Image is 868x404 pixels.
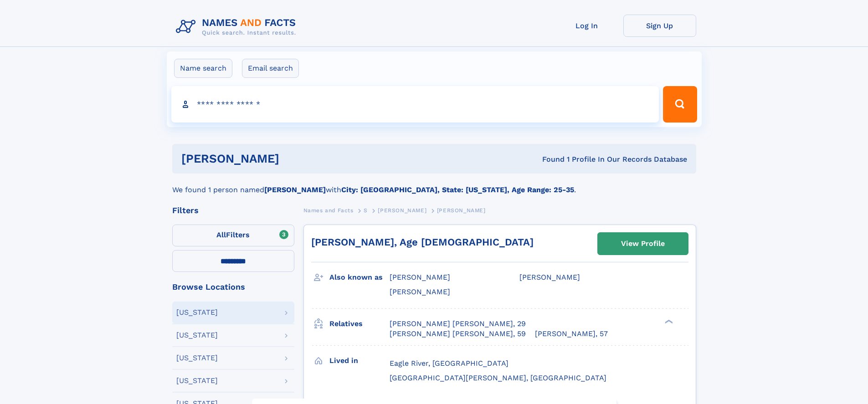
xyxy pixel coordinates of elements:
[303,205,354,216] a: Names and Facts
[437,207,486,214] span: [PERSON_NAME]
[242,59,299,78] label: Email search
[663,318,673,324] div: ❯
[176,377,218,384] div: [US_STATE]
[390,319,526,329] a: [PERSON_NAME] [PERSON_NAME], 29
[364,207,368,214] span: S
[176,354,218,362] div: [US_STATE]
[598,233,688,255] a: View Profile
[378,205,426,216] a: [PERSON_NAME]
[364,205,368,216] a: S
[623,15,696,37] a: Sign Up
[621,233,665,254] div: View Profile
[172,206,294,215] div: Filters
[216,230,226,239] span: All
[181,153,411,164] h1: [PERSON_NAME]
[176,309,218,316] div: [US_STATE]
[378,207,426,214] span: [PERSON_NAME]
[329,270,390,285] h3: Also known as
[390,329,526,339] a: [PERSON_NAME] [PERSON_NAME], 59
[550,15,623,37] a: Log In
[172,174,696,195] div: We found 1 person named with .
[311,236,534,248] a: [PERSON_NAME], Age [DEMOGRAPHIC_DATA]
[535,329,608,339] a: [PERSON_NAME], 57
[329,316,390,332] h3: Relatives
[341,185,574,194] b: City: [GEOGRAPHIC_DATA], State: [US_STATE], Age Range: 25-35
[390,373,606,382] span: [GEOGRAPHIC_DATA][PERSON_NAME], [GEOGRAPHIC_DATA]
[329,353,390,368] h3: Lived in
[390,359,508,368] span: Eagle River, [GEOGRAPHIC_DATA]
[390,287,450,296] span: [PERSON_NAME]
[176,332,218,339] div: [US_STATE]
[171,86,659,123] input: search input
[174,59,232,78] label: Name search
[172,225,294,246] label: Filters
[390,273,450,281] span: [PERSON_NAME]
[172,283,294,291] div: Browse Locations
[411,154,687,164] div: Found 1 Profile In Our Records Database
[663,86,697,123] button: Search Button
[172,15,303,39] img: Logo Names and Facts
[519,273,580,281] span: [PERSON_NAME]
[264,185,326,194] b: [PERSON_NAME]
